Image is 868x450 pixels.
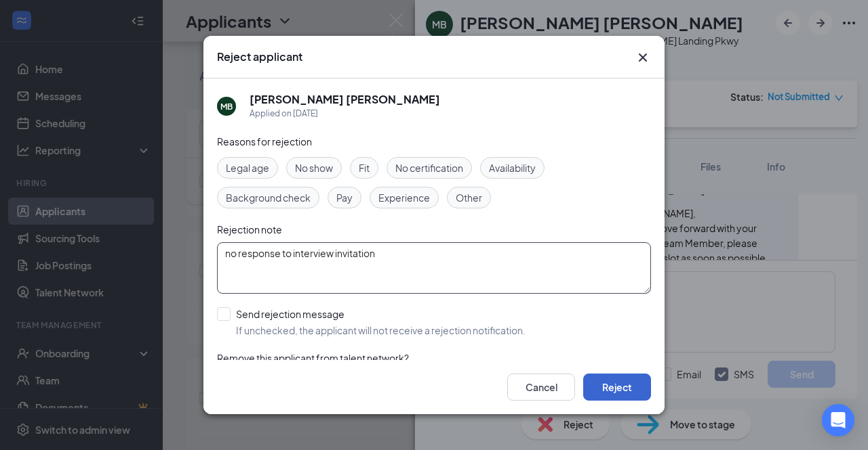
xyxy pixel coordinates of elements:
span: No certification [395,160,463,175]
span: Legal age [226,160,269,175]
div: Applied on [DATE] [250,107,440,120]
h5: [PERSON_NAME] [PERSON_NAME] [250,92,440,107]
span: Remove this applicant from talent network? [217,352,409,364]
span: Reasons for rejection [217,135,312,148]
button: Reject [583,374,651,401]
button: Cancel [507,374,575,401]
span: Rejection note [217,223,282,235]
span: Background check [226,190,311,205]
svg: Cross [635,49,651,66]
span: Availability [489,160,536,175]
span: Other [456,190,482,205]
button: Close [635,49,651,66]
span: Pay [336,190,353,205]
textarea: no response to interview invitation [217,242,651,294]
span: Experience [378,190,430,205]
div: Open Intercom Messenger [822,404,854,436]
span: No show [295,160,333,175]
div: MB [220,101,233,112]
h3: Reject applicant [217,49,302,64]
span: Fit [359,160,370,175]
